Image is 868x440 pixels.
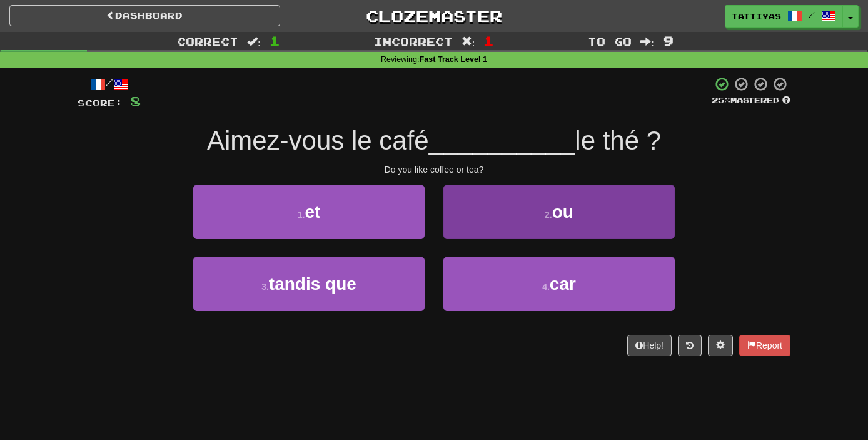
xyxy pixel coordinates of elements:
[663,33,674,48] span: 9
[725,5,843,28] a: tattiyas /
[809,10,815,19] span: /
[739,335,790,356] button: Report
[247,36,261,47] span: :
[429,126,575,155] span: __________
[177,35,238,48] span: Correct
[261,282,269,292] small: 3 .
[732,11,781,22] span: tattiyas
[545,210,552,220] small: 2 .
[483,33,494,48] span: 1
[550,274,576,294] span: car
[552,202,573,222] span: ou
[712,95,790,106] div: Mastered
[78,163,790,176] div: Do you like coffee or tea?
[78,76,141,92] div: /
[627,335,672,356] button: Help!
[193,257,425,311] button: 3.tandis que
[9,5,280,26] a: Dashboard
[305,202,320,222] span: et
[640,36,654,47] span: :
[420,55,488,64] strong: Fast Track Level 1
[462,36,475,47] span: :
[588,35,632,48] span: To go
[712,95,730,105] span: 25 %
[374,35,453,48] span: Incorrect
[269,274,356,294] span: tandis que
[270,33,280,48] span: 1
[78,98,123,108] span: Score:
[207,126,429,155] span: Aimez-vous le café
[130,93,141,109] span: 8
[542,282,550,292] small: 4 .
[443,257,675,311] button: 4.car
[443,185,675,239] button: 2.ou
[299,5,570,27] a: Clozemaster
[575,126,661,155] span: le thé ?
[298,210,305,220] small: 1 .
[678,335,702,356] button: Round history (alt+y)
[193,185,425,239] button: 1.et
